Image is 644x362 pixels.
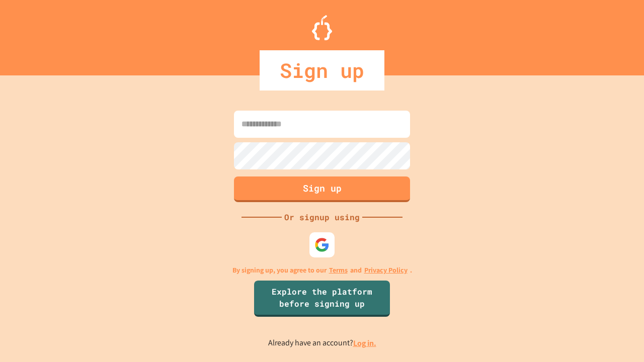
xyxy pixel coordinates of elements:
[282,211,362,223] div: Or signup using
[254,281,390,317] a: Explore the platform before signing up
[353,338,376,348] a: Log in.
[268,337,376,349] p: Already have an account?
[329,265,348,276] a: Terms
[314,237,330,252] img: google-icon.svg
[312,15,332,40] img: Logo.svg
[234,176,410,202] button: Sign up
[260,50,384,90] div: Sign up
[364,265,408,276] a: Privacy Policy
[232,265,412,276] p: By signing up, you agree to our and .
